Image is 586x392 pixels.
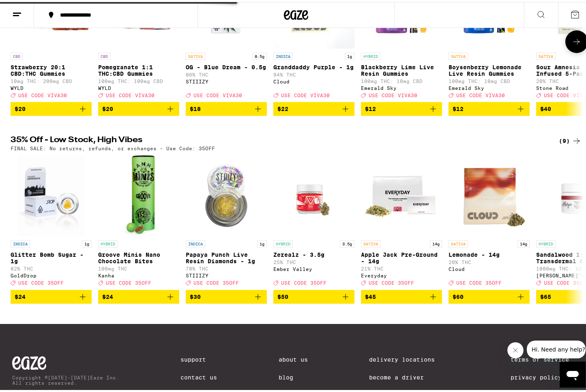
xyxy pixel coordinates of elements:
button: Add to bag [449,288,530,302]
p: 94% THC [273,70,354,75]
a: Open page for Groove Minis Nano Chocolate Bites from Kanha [98,153,179,288]
span: $30 [190,292,201,298]
p: Papaya Punch Live Resin Diamonds - 1g [186,249,267,262]
p: Lemonade - 14g [449,249,530,256]
img: Kanha - Groove Minis Nano Chocolate Bites [122,153,155,234]
div: GoldDrop [11,271,92,276]
p: CBD [98,51,110,58]
p: OG - Blue Dream - 0.5g [186,62,267,68]
a: Terms of Service [511,354,580,361]
p: 25% THC [273,258,354,263]
span: $60 [453,292,464,298]
p: 86% THC [186,70,267,75]
span: USE CODE VIVA30 [281,91,330,96]
span: $22 [277,104,288,110]
p: Boysenberry Lemonade Live Resin Gummies [449,62,530,75]
button: Add to bag [186,288,267,302]
div: Cloud [273,77,354,82]
button: Add to bag [11,288,92,302]
span: $24 [15,292,26,298]
iframe: Close message [507,340,524,356]
button: Add to bag [361,288,442,302]
p: 14g [517,238,530,245]
p: Blackberry Lime Live Resin Gummies [361,62,442,75]
p: 1g [257,238,267,245]
p: Groove Minis Nano Chocolate Bites [98,249,179,262]
span: $40 [540,104,551,110]
a: Blog [279,372,308,379]
div: Ember Valley [273,264,354,270]
p: HYBRID [273,238,293,245]
p: Zerealz - 3.5g [273,249,354,256]
img: STIIIZY - Papaya Punch Live Resin Diamonds - 1g [186,153,267,234]
a: Contact Us [180,372,217,379]
p: SATIVA [186,51,205,58]
h2: 35% Off - Low Stock, High Vibes [11,134,542,144]
button: Add to bag [273,100,354,114]
p: Copyright © [DATE]-[DATE] Eaze Inc. All rights reserved. [12,373,119,383]
p: Apple Jack Pre-Ground - 14g [361,249,442,262]
p: 1g [82,238,92,245]
a: Become a Driver [369,372,449,379]
div: STIIIZY [186,77,267,82]
span: $20 [15,104,26,110]
a: (9) [559,134,582,144]
p: Pomegranate 1:1 THC:CBD Gummies [98,62,179,75]
button: Add to bag [98,288,179,302]
p: HYBRID [361,51,380,58]
p: INDICA [11,238,30,245]
span: $12 [453,104,464,110]
p: SATIVA [449,238,468,245]
p: SATIVA [449,51,468,58]
button: Add to bag [361,100,442,114]
p: HYBRID [536,238,556,245]
div: WYLD [11,83,92,89]
a: Delivery Locations [369,354,449,361]
span: USE CODE VIVA30 [456,91,505,96]
p: 1g [345,51,354,58]
span: USE CODE 35OFF [369,279,414,284]
a: Open page for Apple Jack Pre-Ground - 14g from Everyday [361,153,442,288]
div: Cloud [449,264,530,270]
p: 10mg THC: 200mg CBD [11,77,92,82]
a: Privacy Policy [511,372,580,379]
span: USE CODE 35OFF [106,279,151,284]
span: USE CODE VIVA30 [193,91,242,96]
p: 100mg THC: 10mg CBD [449,77,530,82]
a: Open page for Zerealz - 3.5g from Ember Valley [273,153,354,288]
div: Everyday [361,271,442,276]
p: INDICA [186,238,205,245]
span: $50 [277,292,288,298]
img: Ember Valley - Zerealz - 3.5g [273,153,354,234]
p: 100mg THC: 10mg CBD [361,77,442,82]
p: 100mg THC: 100mg CBD [98,77,179,82]
span: USE CODE 35OFF [193,279,239,284]
span: $20 [102,104,113,110]
button: Add to bag [273,288,354,302]
div: Emerald Sky [361,83,442,89]
p: 20% THC [449,258,530,263]
p: 21% THC [361,264,442,269]
a: Open page for Papaya Punch Live Resin Diamonds - 1g from STIIIZY [186,153,267,288]
span: $12 [365,104,376,110]
button: Add to bag [186,100,267,114]
span: $24 [102,292,113,298]
span: $65 [540,292,551,298]
div: STIIIZY [186,271,267,276]
iframe: Button to launch messaging window [560,360,586,386]
button: Add to bag [98,100,179,114]
span: USE CODE VIVA30 [106,91,155,96]
div: Kanha [98,271,179,276]
p: 14g [430,238,442,245]
p: SATIVA [361,238,380,245]
button: Add to bag [11,100,92,114]
span: USE CODE 35OFF [18,279,64,284]
button: Add to bag [449,100,530,114]
span: USE CODE 35OFF [281,279,326,284]
img: Everyday - Apple Jack Pre-Ground - 14g [361,153,442,234]
p: 82% THC [11,264,92,269]
a: Support [180,354,217,361]
p: 3.5g [340,238,354,245]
